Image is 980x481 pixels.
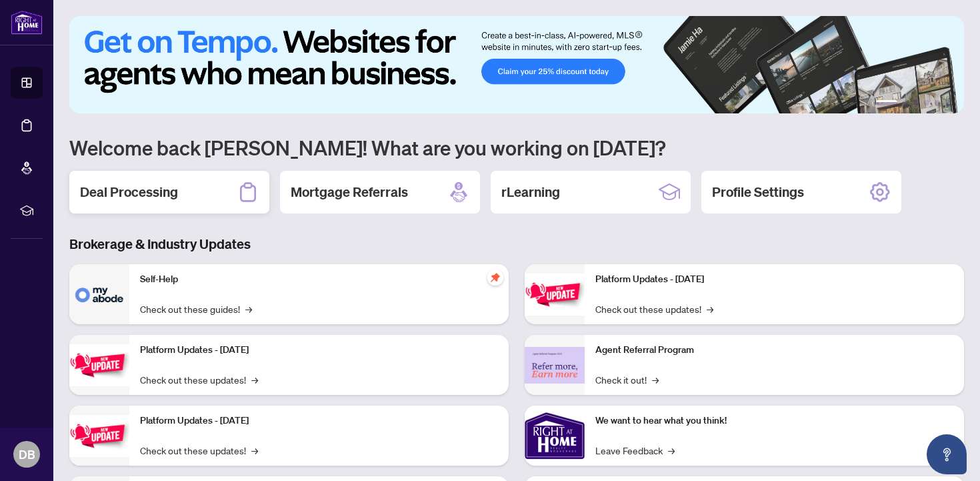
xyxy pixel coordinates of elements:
[927,434,967,474] button: Open asap
[924,100,929,105] button: 4
[11,10,43,35] img: logo
[140,302,252,316] a: Check out these guides!→
[140,343,498,358] p: Platform Updates - [DATE]
[935,100,940,105] button: 5
[595,343,953,358] p: Agent Referral Program
[69,16,964,113] img: Slide 0
[595,443,675,458] a: Leave Feedback→
[913,100,919,105] button: 3
[19,445,35,464] span: DB
[69,344,129,386] img: Platform Updates - September 16, 2025
[80,183,178,201] h2: Deal Processing
[595,272,953,287] p: Platform Updates - [DATE]
[69,415,129,457] img: Platform Updates - July 21, 2025
[245,302,252,316] span: →
[903,100,908,105] button: 2
[251,443,258,458] span: →
[668,443,675,458] span: →
[140,443,258,458] a: Check out these updates!→
[652,372,659,387] span: →
[525,406,585,466] img: We want to hear what you think!
[525,347,585,384] img: Agent Referral Program
[69,135,964,160] h1: Welcome back [PERSON_NAME]! What are you working on [DATE]?
[876,100,897,105] button: 1
[140,414,498,428] p: Platform Updates - [DATE]
[525,274,585,316] img: Platform Updates - June 23, 2025
[595,302,713,316] a: Check out these updates!→
[595,414,953,428] p: We want to hear what you think!
[140,272,498,287] p: Self-Help
[69,264,129,324] img: Self-Help
[291,183,408,201] h2: Mortgage Referrals
[707,302,713,316] span: →
[251,372,258,387] span: →
[501,183,560,201] h2: rLearning
[487,270,503,286] span: pushpin
[595,372,659,387] a: Check it out!→
[712,183,804,201] h2: Profile Settings
[69,235,964,254] h3: Brokerage & Industry Updates
[945,100,951,105] button: 6
[140,372,258,387] a: Check out these updates!→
